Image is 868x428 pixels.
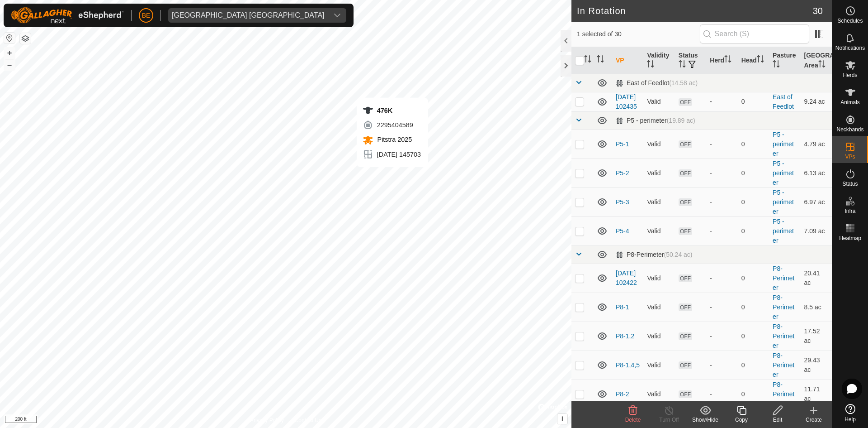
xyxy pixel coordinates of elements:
td: 20.41 ac [801,264,832,293]
a: P5 - perimeter [773,189,794,215]
a: P5-2 [616,169,629,177]
th: Pasture [769,47,800,74]
p-sorticon: Activate to sort [647,62,654,69]
span: OFF [679,98,692,106]
p-sorticon: Activate to sort [757,57,764,64]
span: Infra [844,208,855,214]
th: [GEOGRAPHIC_DATA] Area [801,47,832,74]
a: P8-1,2 [616,332,634,340]
span: (19.89 ac) [667,117,695,124]
a: P8-Perimeter [773,381,794,407]
td: 0 [738,351,769,380]
div: East of Feedlot [616,79,698,87]
a: [DATE] 102435 [616,93,637,110]
div: - [710,197,734,207]
td: Valid [643,92,675,111]
td: Valid [643,130,675,159]
td: 9.24 ac [801,92,832,111]
td: 6.97 ac [801,188,832,216]
button: Reset Map [4,33,15,43]
span: OFF [679,390,692,398]
td: Valid [643,322,675,351]
th: Validity [643,47,675,74]
td: 0 [738,380,769,409]
div: - [710,303,734,312]
a: P8-2 [616,390,629,398]
td: 4.79 ac [801,130,832,159]
th: VP [612,47,643,74]
th: Head [738,47,769,74]
span: Help [844,417,856,422]
p-sorticon: Activate to sort [584,57,591,64]
td: 0 [738,92,769,111]
td: 0 [738,216,769,245]
span: OFF [679,274,692,282]
span: OFF [679,303,692,311]
span: (50.24 ac) [664,251,692,258]
input: Search (S) [700,24,809,43]
a: P5 - perimeter [773,218,794,244]
div: - [710,332,734,341]
p-sorticon: Activate to sort [818,62,826,69]
td: Valid [643,351,675,380]
div: Edit [759,416,796,424]
td: 8.5 ac [801,293,832,322]
span: Heatmap [839,236,861,241]
td: 0 [738,188,769,216]
span: OFF [679,361,692,369]
td: 0 [738,159,769,188]
span: OFF [679,169,692,177]
p-sorticon: Activate to sort [773,62,780,69]
a: P8-Perimeter [773,294,794,320]
span: Herds [843,72,857,78]
td: Valid [643,264,675,293]
a: East of Feedlot [773,93,794,110]
th: Herd [706,47,737,74]
a: Privacy Policy [250,416,284,424]
div: - [710,361,734,370]
span: Neckbands [836,127,863,132]
p-sorticon: Activate to sort [724,57,731,64]
div: dropdown trigger [328,8,346,23]
div: Turn Off [651,416,687,424]
td: Valid [643,293,675,322]
div: - [710,97,734,106]
span: 1 selected of 30 [577,29,700,39]
a: P8-Perimeter [773,265,794,291]
div: 2295404589 [363,120,421,130]
span: OFF [679,332,692,340]
a: P8-1,4,5 [616,361,640,369]
span: Pitstra 2025 [375,136,412,143]
a: [DATE] 102422 [616,269,637,286]
button: Map Layers [20,33,31,44]
p-sorticon: Activate to sort [597,57,604,64]
a: P5-4 [616,227,629,235]
span: OFF [679,140,692,148]
span: OFF [679,227,692,235]
div: P5 - perimeter [616,117,695,125]
span: OFF [679,198,692,206]
span: i [561,415,563,423]
td: 0 [738,322,769,351]
a: P8-Perimeter [773,352,794,378]
td: 7.09 ac [801,216,832,245]
button: – [4,59,15,70]
div: [DATE] 145703 [363,149,421,160]
td: Valid [643,216,675,245]
td: 0 [738,264,769,293]
div: - [710,226,734,236]
div: - [710,139,734,149]
td: Valid [643,159,675,188]
button: i [557,414,567,424]
span: VPs [845,154,855,159]
a: Help [832,400,868,426]
span: Status [842,181,858,187]
div: Copy [723,416,759,424]
span: Animals [840,100,860,105]
td: 0 [738,130,769,159]
h2: In Rotation [577,5,813,16]
div: - [710,168,734,178]
a: P5 - perimeter [773,160,794,186]
td: 17.52 ac [801,322,832,351]
div: [GEOGRAPHIC_DATA] [GEOGRAPHIC_DATA] [172,12,325,19]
